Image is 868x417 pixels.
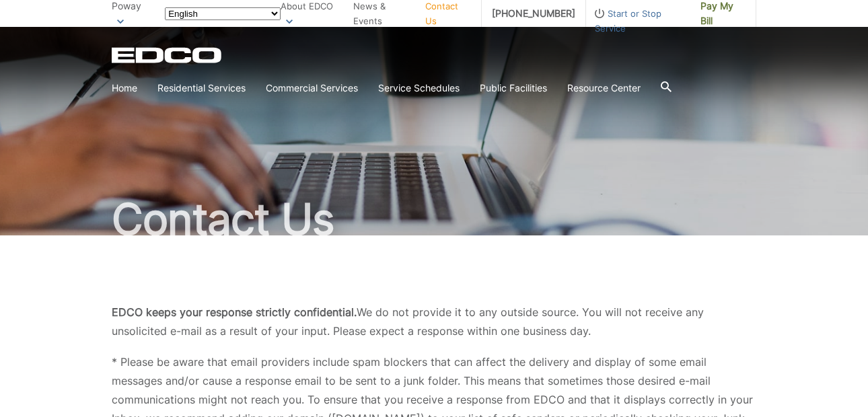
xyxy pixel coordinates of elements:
[480,81,547,96] a: Public Facilities
[157,81,246,96] a: Residential Services
[112,303,756,340] p: We do not provide it to any outside source. You will not receive any unsolicited e-mail as a resu...
[112,305,357,319] b: EDCO keeps your response strictly confidential.
[165,7,281,20] select: Select a language
[112,198,756,241] h1: Contact Us
[112,47,223,63] a: EDCD logo. Return to the homepage.
[378,81,460,96] a: Service Schedules
[567,81,641,96] a: Resource Center
[266,81,358,96] a: Commercial Services
[112,81,137,96] a: Home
